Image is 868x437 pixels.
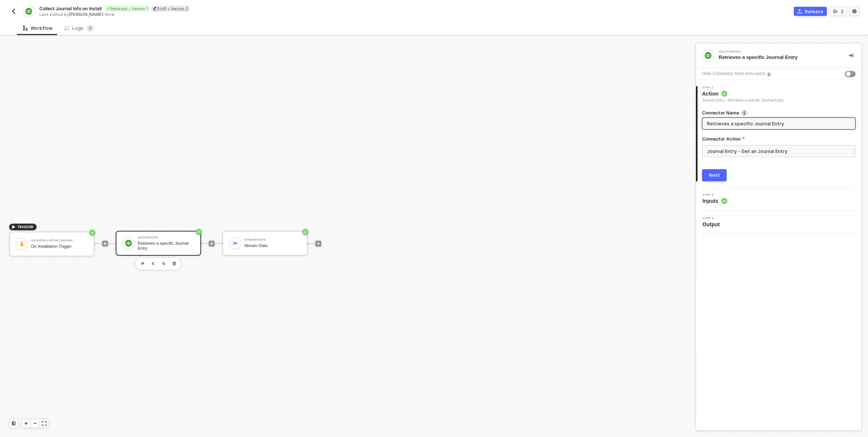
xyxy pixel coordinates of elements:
span: icon-play [11,225,16,229]
img: back [11,8,17,14]
span: icon-play [316,241,321,246]
span: icon-success-page [196,229,202,235]
span: icon-minus [33,421,37,426]
div: Hide Connector from end-users [702,70,765,77]
div: QuickBooks [138,236,194,239]
div: Step 1Action Journal Entry - Retrieves a specific Journal EntryConnector Nameicon-infoConnector A... [696,86,862,181]
span: Output [702,221,723,228]
div: Retrieves a specific Journal Entry [138,241,194,250]
span: TRIGGER [17,224,34,230]
span: Step 3 [702,217,723,220]
span: Step 1 [702,86,784,89]
span: icon-edit [153,6,157,11]
div: Journal Entry - Retrieves a specific Journal Entry [702,97,784,103]
img: icon [19,241,25,247]
button: Next [702,169,727,181]
span: Collect Journal Info on Install [39,5,102,12]
div: Last edited by - Now [39,12,433,17]
span: [PERSON_NAME] [69,12,103,17]
div: Retrieves a specific Journal Entry [719,54,837,61]
span: icon-play [24,421,28,426]
button: edit-cred [149,259,158,268]
button: edit-cred [138,259,147,268]
div: Draft • Version 2 [151,6,190,12]
button: 2 [830,7,847,16]
div: Logs [65,25,94,32]
button: Release [794,7,827,16]
span: icon-collapse-right [849,53,853,58]
input: Connector Action [702,145,856,157]
span: icon-success-page [89,230,95,236]
img: edit-cred [141,262,144,265]
img: icon-info [741,110,747,116]
span: icon-success-page [302,229,308,235]
label: Connector Action [702,136,856,142]
div: Workflow [23,25,53,31]
span: icon-play [209,241,214,246]
img: edit-cred [152,262,155,265]
span: icon-commerce [797,9,802,14]
div: Released • Version 1 [105,6,150,12]
span: icon-versioning [833,9,838,14]
div: Step 2Inputs [696,193,862,205]
input: Enter description [707,119,849,128]
img: icon [125,240,132,247]
div: Stream Data [244,243,301,248]
label: Connector Name [702,110,856,116]
span: icon-expand [42,421,46,426]
img: icon-info [767,72,771,77]
div: Stream Data [244,238,301,241]
button: copy-block [159,259,168,268]
div: 2 [841,8,843,15]
img: integration-icon [705,52,711,59]
img: integration-icon [25,8,32,15]
div: Next [709,172,720,178]
sup: 0 [87,25,94,32]
span: Step 2 [702,193,727,196]
span: Inputs [702,197,727,205]
img: copy-block [162,262,165,265]
div: On Installation Trigger [31,244,88,249]
div: On Installation Trigger [31,239,88,242]
div: QuickBooks [719,50,832,53]
div: Release [805,8,823,15]
button: back [9,7,18,16]
span: icon-play [103,241,107,246]
span: icon-settings [852,9,857,14]
img: icon [232,240,239,247]
span: Action [702,90,784,97]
